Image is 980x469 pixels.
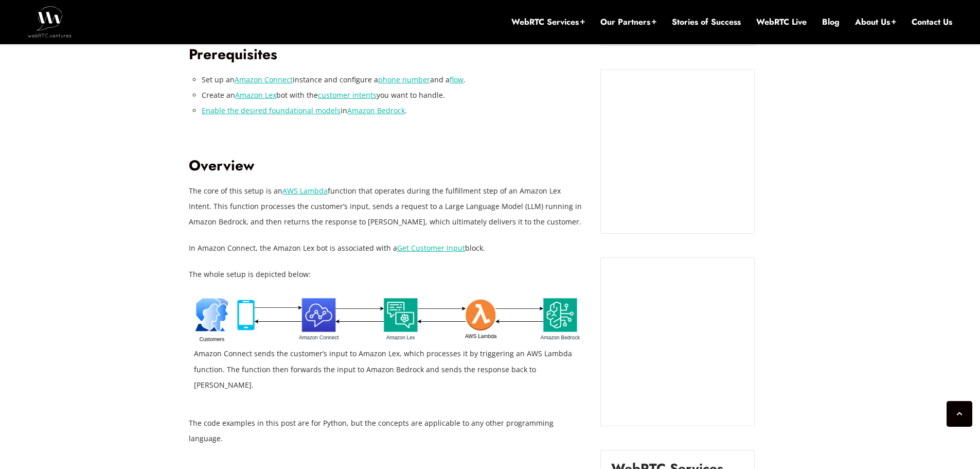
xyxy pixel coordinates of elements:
a: Amazon Connect [235,75,293,84]
iframe: Embedded CTA [611,268,744,415]
li: Create an bot with the you want to handle. [202,88,585,103]
li: in . [202,103,585,118]
a: Amazon Bedrock [347,106,405,115]
a: Amazon Lex [235,90,276,100]
a: Get Customer Input [397,243,465,253]
a: WebRTC Live [756,16,807,28]
figcaption: Amazon Connect sends the customer’s input to Amazon Lex, which processes it by triggering an AWS ... [194,346,580,392]
a: Contact Us [912,16,952,28]
a: Stories of Success [672,16,741,28]
p: In Amazon Connect, the Amazon Lex bot is associated with a block. [189,240,585,256]
a: customer intents [318,90,377,100]
p: The code examples in this post are for Python, but the concepts are applicable to any other progr... [189,415,585,446]
h2: Overview [189,157,585,175]
iframe: Embedded CTA [611,80,744,223]
a: Blog [822,16,840,28]
a: Our Partners [600,16,656,28]
p: The whole setup is depicted below: [189,267,585,282]
h2: Prerequisites [189,46,585,64]
a: flow [450,75,464,84]
a: WebRTC Services [511,16,585,28]
li: Set up an instance and configure a and a . [202,72,585,88]
a: About Us [855,16,896,28]
a: AWS Lambda [282,186,328,196]
a: Enable the desired foundational models [202,106,341,115]
a: phone number [378,75,430,84]
p: The core of this setup is an function that operates during the fulfillment step of an Amazon Lex ... [189,183,585,230]
img: WebRTC.ventures [28,6,72,37]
